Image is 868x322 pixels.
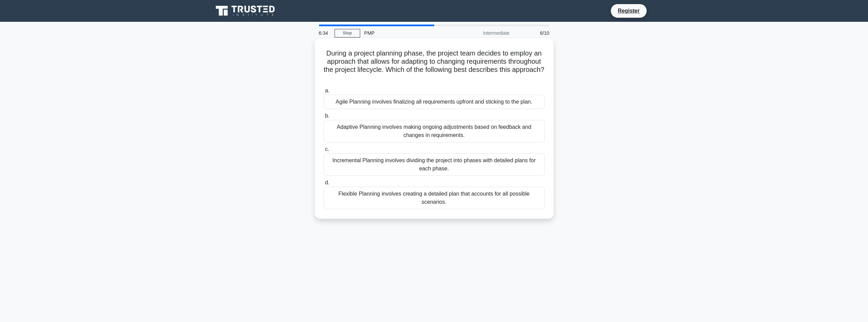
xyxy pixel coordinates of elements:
h5: During a project planning phase, the project team decides to employ an approach that allows for a... [323,49,545,82]
div: Flexible Planning involves creating a detailed plan that accounts for all possible scenarios. [324,187,545,209]
div: Intermediate [454,26,514,40]
a: Stop [335,29,360,37]
div: Agile Planning involves finalizing all requirements upfront and sticking to the plan. [324,95,545,109]
span: c. [325,146,329,152]
div: Adaptive Planning involves making ongoing adjustments based on feedback and changes in requirements. [324,120,545,142]
div: 6:34 [315,26,335,40]
div: Incremental Planning involves dividing the project into phases with detailed plans for each phase. [324,153,545,176]
span: a. [325,88,329,93]
div: PMP [360,26,454,40]
span: d. [325,180,329,185]
a: Register [614,6,644,15]
span: b. [325,113,329,119]
div: 6/10 [514,26,554,40]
